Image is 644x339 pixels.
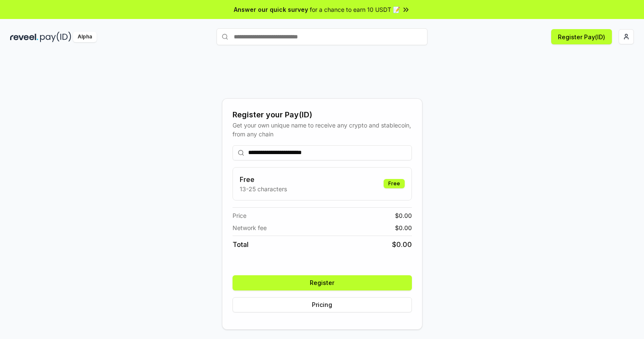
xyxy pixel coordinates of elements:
[384,179,405,188] div: Free
[233,211,246,220] span: Price
[233,239,249,250] span: Total
[551,29,612,44] button: Register Pay(ID)
[395,223,412,232] span: $ 0.00
[234,5,308,14] span: Answer our quick survey
[233,223,267,232] span: Network fee
[233,121,412,138] div: Get your own unique name to receive any crypto and stablecoin, from any chain
[233,275,412,290] button: Register
[240,184,287,193] p: 13-25 characters
[240,174,287,184] h3: Free
[310,5,400,14] span: for a chance to earn 10 USDT 📝
[40,32,71,42] img: pay_id
[10,32,38,42] img: reveel_dark
[233,297,412,312] button: Pricing
[395,211,412,220] span: $ 0.00
[73,32,97,42] div: Alpha
[392,239,412,250] span: $ 0.00
[233,109,412,121] div: Register your Pay(ID)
